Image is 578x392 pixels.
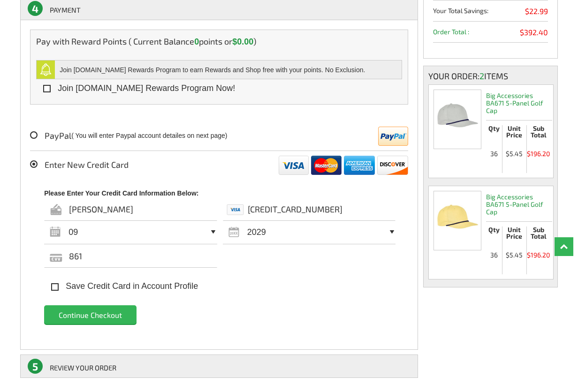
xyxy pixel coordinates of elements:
span: 5 [28,359,43,374]
label: PayPal [30,131,71,140]
span: 2 [479,71,484,81]
input: Card Verification Value (CVV) * [44,244,217,268]
li: Your Total Savings: [433,7,548,22]
a: Top [555,237,573,256]
label: Save Credit Card in Account Profile [44,282,198,290]
label: Enter New Credit Card [30,160,129,169]
input: Name On Card * [44,197,217,221]
div: Join [DOMAIN_NAME] Rewards Program to earn Rewards and Shop free with your points. No Exclusion. [55,60,402,79]
input: Credit Card Number * [223,197,396,221]
li: Qty [486,226,502,244]
h2: Big Accessories BA671 5-Panel Golf Cap [486,186,552,221]
li: Unit Price [502,226,526,244]
b: Please Enter Your Credit Card Information Below: [44,189,198,197]
li: Sub Total [526,226,550,244]
span: $5.45 [502,251,526,259]
span: 4 [28,1,43,16]
a: 5REVIEW YOUR ORDER [20,354,418,378]
li: Unit Price [502,125,526,143]
div: Pay with Reward Points ( Current Balance points or ) [36,37,402,46]
span: $22.99 [525,7,548,16]
span: $0.00 [232,37,253,46]
span: $5.45 [502,150,526,158]
span: 0 [194,37,199,46]
span: $196.20 [527,150,550,158]
li: Qty [486,125,502,143]
span: $392.40 [520,28,548,37]
span: 36 [486,251,502,259]
span: 36 [486,150,502,158]
p: ( You will enter Paypal account detailes on next page) [71,131,227,140]
input: Continue Checkout [44,305,137,324]
li: Order Total : [433,28,548,43]
img: bell_icon.svg [37,60,55,79]
li: Sub Total [526,125,550,143]
h2: Big Accessories BA671 5-Panel Golf Cap [486,85,552,120]
span: $196.20 [527,251,550,259]
div: Your order: Items [428,71,552,81]
label: Join [DOMAIN_NAME] Rewards Program Now! [36,83,235,93]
